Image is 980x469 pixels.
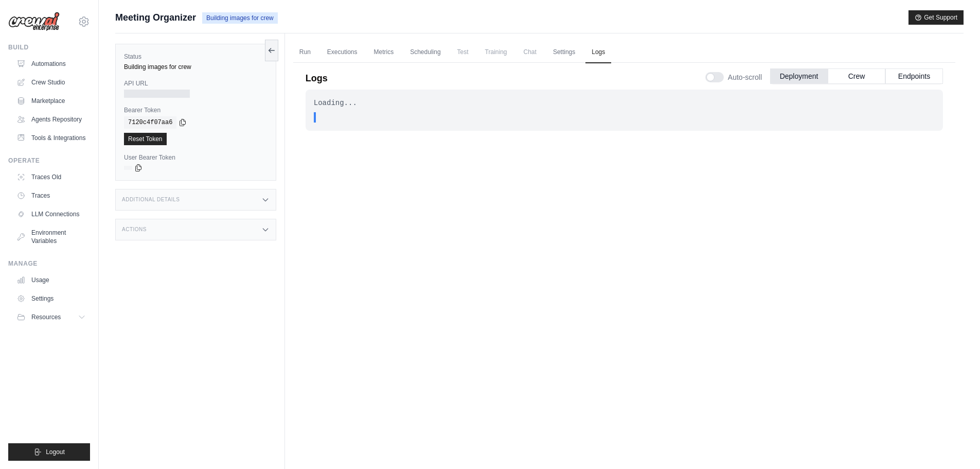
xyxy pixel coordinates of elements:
a: Traces [12,187,90,204]
div: Build [8,43,90,51]
button: Get Support [908,10,964,25]
a: Executions [321,42,364,63]
a: Usage [12,272,90,288]
a: Traces Old [12,169,90,185]
a: Reset Token [124,133,167,145]
img: Logo [8,12,60,31]
a: Automations [12,56,90,72]
label: User Bearer Token [124,153,268,162]
span: Test [451,42,475,62]
button: Deployment [770,68,828,84]
span: Auto-scroll [728,72,762,82]
a: Agents Repository [12,111,90,128]
a: Settings [12,290,90,307]
button: Resources [12,309,90,325]
span: Building images for crew [202,12,278,24]
a: Settings [547,42,581,63]
a: Environment Variables [12,224,90,249]
span: Logout [46,448,65,456]
span: Meeting Organizer [115,10,196,25]
div: Building images for crew [124,63,268,71]
a: Run [293,42,317,63]
label: Bearer Token [124,106,268,114]
span: Training is not available until the deployment is complete [479,42,513,62]
a: Scheduling [404,42,447,63]
div: Manage [8,259,90,268]
a: Marketplace [12,93,90,109]
a: Tools & Integrations [12,130,90,146]
a: Metrics [368,42,400,63]
div: Loading... [314,98,935,108]
button: Endpoints [885,68,943,84]
code: 7120c4f07aa6 [124,116,176,129]
span: Chat is not available until the deployment is complete [518,42,543,62]
a: Crew Studio [12,74,90,91]
span: . [328,112,332,123]
button: Logout [8,443,90,461]
label: Status [124,53,268,61]
button: Crew [828,68,885,84]
p: Logs [306,71,328,85]
span: Resources [31,313,61,321]
a: LLM Connections [12,206,90,222]
a: Logs [585,42,611,63]
label: API URL [124,79,268,88]
span: . [324,112,328,123]
h3: Additional Details [122,197,180,203]
div: Operate [8,157,90,165]
h3: Actions [122,227,147,233]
